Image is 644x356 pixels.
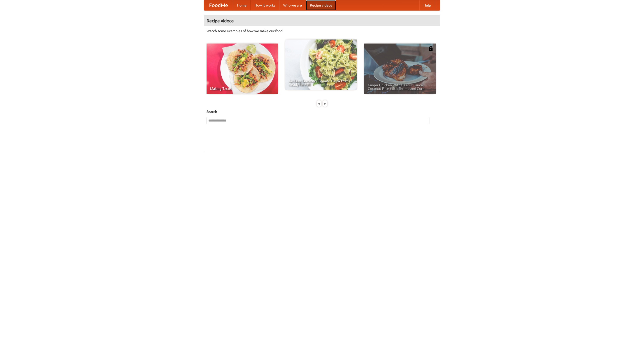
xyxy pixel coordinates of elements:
a: Recipe videos [306,0,336,10]
span: Making Tacos [210,87,274,90]
h4: Recipe videos [204,16,440,26]
a: Making Tacos [207,44,278,94]
a: Help [419,0,435,10]
a: An Easy, Summery Tomato Pasta That's Ready for Fall [285,39,357,90]
a: Home [233,0,251,10]
p: Watch some examples of how we make our food! [207,28,437,33]
a: FoodMe [204,0,233,10]
span: An Easy, Summery Tomato Pasta That's Ready for Fall [289,79,353,86]
div: » [323,100,327,107]
div: « [317,100,321,107]
h5: Search [207,109,437,114]
a: How it works [251,0,279,10]
img: 483408.png [428,46,433,51]
a: Who we are [279,0,306,10]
